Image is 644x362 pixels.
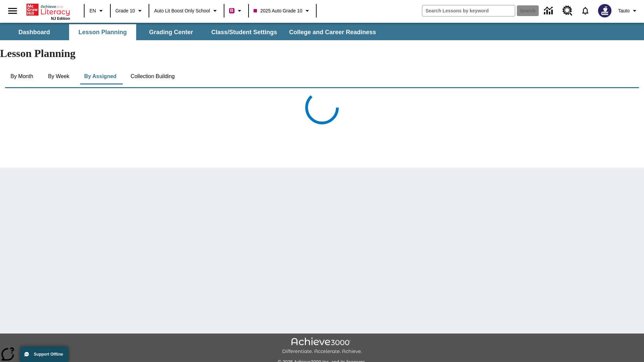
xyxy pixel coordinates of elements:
button: Class/Student Settings [206,24,282,40]
a: Resource Center, Will open in new tab [558,2,577,20]
span: NJ Edition [51,16,70,20]
a: Notifications [577,2,594,19]
button: Lesson Planning [69,24,136,40]
span: Grade 10 [115,7,135,14]
div: Home [26,2,70,20]
span: Auto Lit Boost only School [154,7,210,14]
a: Home [26,3,70,16]
span: Support Offline [34,352,63,357]
button: Profile/Settings [615,5,641,17]
span: B [230,6,233,15]
span: Tauto [618,7,630,14]
input: search field [422,5,515,16]
button: School: Auto Lit Boost only School, Select your school [151,5,222,17]
button: Language: EN, Select a language [87,5,108,17]
button: Dashboard [1,24,68,40]
button: Open side menu [3,1,22,21]
img: Avatar [598,4,611,17]
button: Select a new avatar [594,2,615,19]
button: Collection Building [125,68,180,84]
span: EN [90,7,96,14]
button: Grading Center [138,24,205,40]
button: By Month [5,68,39,84]
button: By Week [42,68,75,84]
a: Data Center [540,2,558,20]
span: 2025 Auto Grade 10 [254,7,302,14]
button: College and Career Readiness [284,24,381,40]
button: Support Offline [20,347,68,362]
button: Class: 2025 Auto Grade 10, Select your class [251,5,314,17]
button: Boost Class color is violet red. Change class color [226,5,246,17]
img: Achieve3000 Differentiate Accelerate Achieve [282,338,362,355]
button: Grade: Grade 10, Select a grade [113,5,147,17]
button: By Assigned [79,68,122,84]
